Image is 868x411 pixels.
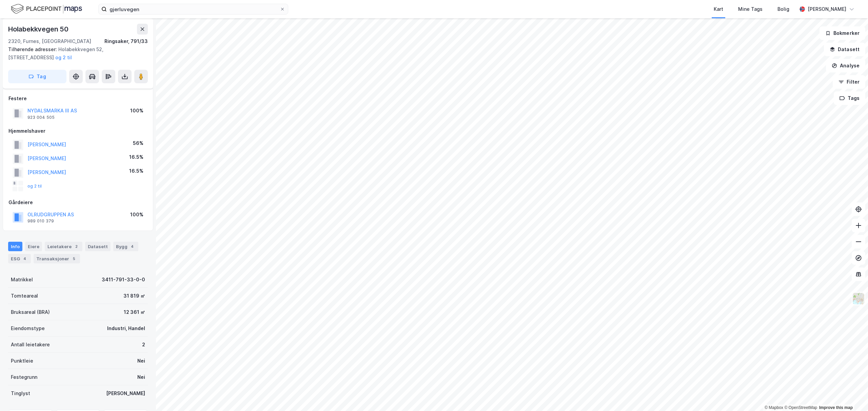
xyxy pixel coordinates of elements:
div: 100% [130,211,143,219]
div: Matrikkel [11,276,33,284]
div: Hjemmelshaver [8,127,147,135]
div: Kontrollprogram for chat [834,378,868,411]
div: 2 [73,243,80,250]
div: Eiendomstype [11,324,45,332]
iframe: Chat Widget [834,378,868,411]
button: Tag [8,70,66,83]
img: logo.f888ab2527a4732fd821a326f86c7f29.svg [11,3,82,15]
div: Bolig [777,5,789,13]
div: Tinglyst [11,389,30,397]
div: Nei [137,373,145,381]
div: Eiere [25,242,42,251]
div: Leietakere [45,242,82,251]
div: Transaksjoner [34,254,80,263]
span: Tilhørende adresser: [8,46,58,52]
input: Søk på adresse, matrikkel, gårdeiere, leietakere eller personer [107,4,280,14]
div: Bygg [113,242,138,251]
div: Holabekkvegen 52, [STREET_ADDRESS] [8,45,142,62]
div: 100% [130,107,143,115]
div: 989 010 379 [27,218,54,224]
div: Antall leietakere [11,341,50,349]
div: 923 004 505 [27,115,55,120]
div: [PERSON_NAME] [808,5,846,13]
div: Tomteareal [11,292,38,300]
div: Holabekkvegen 50 [8,24,70,35]
div: Industri, Handel [107,324,145,332]
div: Nei [137,357,145,365]
div: ESG [8,254,31,263]
img: Z [852,292,865,305]
div: 16.5% [129,153,143,161]
div: Datasett [85,242,111,251]
div: 2 [142,341,145,349]
div: 5 [71,255,77,262]
div: Ringsaker, 791/33 [104,37,148,45]
button: Analyse [826,59,865,72]
div: Gårdeiere [8,198,147,207]
div: Festegrunn [11,373,37,381]
div: Mine Tags [738,5,763,13]
div: Info [8,242,22,251]
button: Datasett [824,43,865,56]
div: 2320, Furnes, [GEOGRAPHIC_DATA] [8,37,91,45]
a: OpenStreetMap [784,405,817,410]
div: 12 361 ㎡ [124,308,145,316]
div: Kart [714,5,723,13]
div: [PERSON_NAME] [106,389,145,397]
a: Improve this map [819,405,853,410]
div: 56% [133,139,143,147]
a: Mapbox [765,405,783,410]
div: 3411-791-33-0-0 [102,276,145,284]
button: Filter [833,75,865,89]
div: 4 [129,243,136,250]
div: Bruksareal (BRA) [11,308,50,316]
button: Tags [834,91,865,105]
div: 4 [21,255,28,262]
div: 31 819 ㎡ [123,292,145,300]
div: Festere [8,94,147,103]
div: 16.5% [129,167,143,175]
div: Punktleie [11,357,33,365]
button: Bokmerker [820,26,865,40]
